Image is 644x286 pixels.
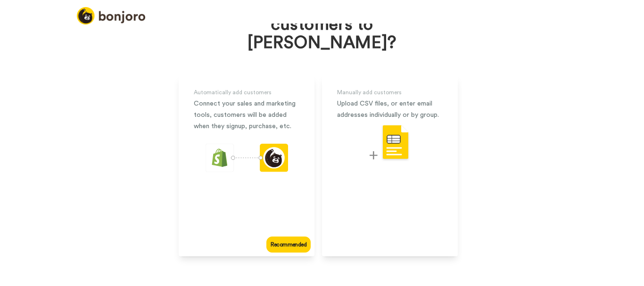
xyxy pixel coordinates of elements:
div: Automatically add customers [194,87,299,98]
img: logo_full.png [77,7,145,25]
div: Manually add customers [337,87,443,98]
div: Connect your sales and marketing tools, customers will be added when they signup, purchase, etc. [194,98,299,132]
img: csv-upload.svg [370,124,410,162]
div: animation [206,144,288,175]
div: Recommended [266,237,311,253]
div: Upload CSV files, or enter email addresses individually or by group. [337,98,443,121]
